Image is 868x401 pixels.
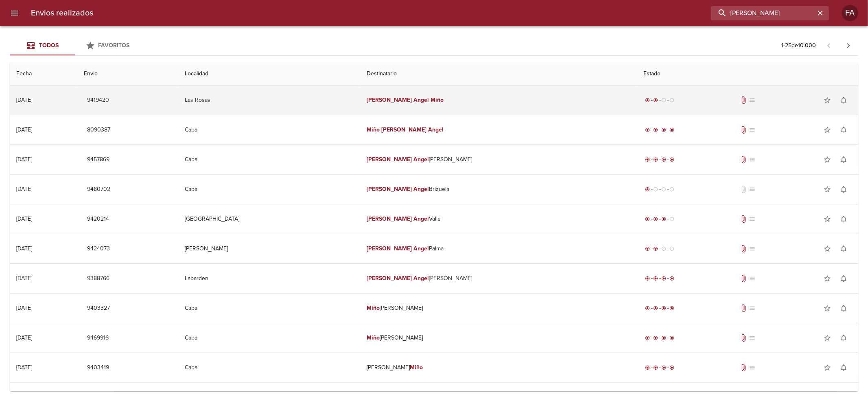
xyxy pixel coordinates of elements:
span: radio_button_checked [662,127,667,132]
span: 9457869 [87,155,109,165]
span: No tiene documentos adjuntos [739,185,748,193]
span: radio_button_checked [645,157,650,162]
td: Caba [178,115,360,145]
span: notifications_none [840,185,848,193]
span: radio_button_checked [662,335,667,340]
span: radio_button_unchecked [670,187,675,192]
td: Palma [360,234,637,263]
span: star_border [823,156,831,164]
td: Brizuela [360,175,637,204]
span: radio_button_checked [654,157,658,162]
span: radio_button_checked [645,98,650,103]
span: Pagina siguiente [839,36,858,55]
span: radio_button_checked [670,306,675,311]
span: 8090387 [87,125,110,135]
em: [PERSON_NAME] [367,245,412,252]
div: Despachado [644,96,676,104]
h6: Envios realizados [31,7,93,20]
td: Caba [178,145,360,174]
span: No tiene pedido asociado [748,304,756,312]
span: No tiene pedido asociado [748,126,756,134]
span: radio_button_checked [662,157,667,162]
div: [DATE] [16,156,32,163]
div: Entregado [644,274,676,283]
span: star_border [823,215,831,223]
span: notifications_none [840,304,848,312]
span: radio_button_checked [645,335,650,340]
td: [PERSON_NAME] [360,323,637,353]
em: Angel [413,275,429,282]
span: notifications_none [840,245,848,253]
span: radio_button_checked [645,217,650,221]
div: Entregado [644,334,676,342]
em: [PERSON_NAME] [367,156,412,163]
span: Tiene documentos adjuntos [739,96,748,104]
em: Angel [428,126,444,133]
em: Miño [410,364,423,371]
span: star_border [823,334,831,342]
span: 9388766 [87,274,109,284]
div: Generado [644,185,676,193]
span: 9403327 [87,303,110,313]
span: notifications_none [840,215,848,223]
td: [GEOGRAPHIC_DATA] [178,204,360,234]
span: 9403419 [87,363,109,373]
button: 9424073 [84,241,113,256]
button: menu [5,3,24,23]
span: notifications_none [840,274,848,283]
span: radio_button_checked [645,187,650,192]
span: radio_button_checked [645,276,650,281]
em: Angel [413,215,429,222]
button: Agregar a favoritos [819,270,835,287]
td: Labarden [178,264,360,293]
button: 9403327 [84,301,113,316]
span: No tiene pedido asociado [748,334,756,342]
span: Favoritos [98,42,130,49]
div: Tabs Envios [10,36,140,55]
div: Entregado [644,364,676,372]
span: notifications_none [840,126,848,134]
em: [PERSON_NAME] [367,96,412,103]
span: radio_button_checked [662,365,667,370]
span: radio_button_checked [670,127,675,132]
span: radio_button_checked [645,365,650,370]
em: Angel [413,186,429,193]
span: No tiene pedido asociado [748,156,756,164]
button: Activar notificaciones [835,151,852,168]
td: Caba [178,323,360,353]
em: Angel [413,245,429,252]
span: No tiene pedido asociado [748,185,756,193]
span: 9469916 [87,333,109,343]
div: [DATE] [16,96,32,103]
td: Caba [178,294,360,323]
th: Fecha [10,62,77,85]
span: radio_button_checked [645,306,650,311]
td: [PERSON_NAME] [360,145,637,174]
div: [DATE] [16,245,32,252]
td: [PERSON_NAME] [360,294,637,323]
span: No tiene pedido asociado [748,364,756,372]
td: Valle [360,204,637,234]
span: notifications_none [840,334,848,342]
td: [PERSON_NAME] [360,353,637,382]
button: Agregar a favoritos [819,359,835,376]
button: 9420214 [84,212,112,227]
span: radio_button_checked [645,127,650,132]
span: radio_button_checked [654,335,658,340]
span: Tiene documentos adjuntos [739,304,748,312]
span: 9420214 [87,214,109,224]
span: radio_button_checked [654,217,658,221]
span: star_border [823,126,831,134]
span: radio_button_checked [662,306,667,311]
button: Activar notificaciones [835,270,852,287]
td: Las Rosas [178,85,360,115]
span: radio_button_checked [670,365,675,370]
button: 9469916 [84,331,112,346]
span: radio_button_checked [654,306,658,311]
div: En viaje [644,215,676,223]
span: radio_button_checked [662,276,667,281]
span: radio_button_checked [662,217,667,221]
span: radio_button_unchecked [670,98,675,103]
button: Agregar a favoritos [819,211,835,227]
span: No tiene pedido asociado [748,245,756,253]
